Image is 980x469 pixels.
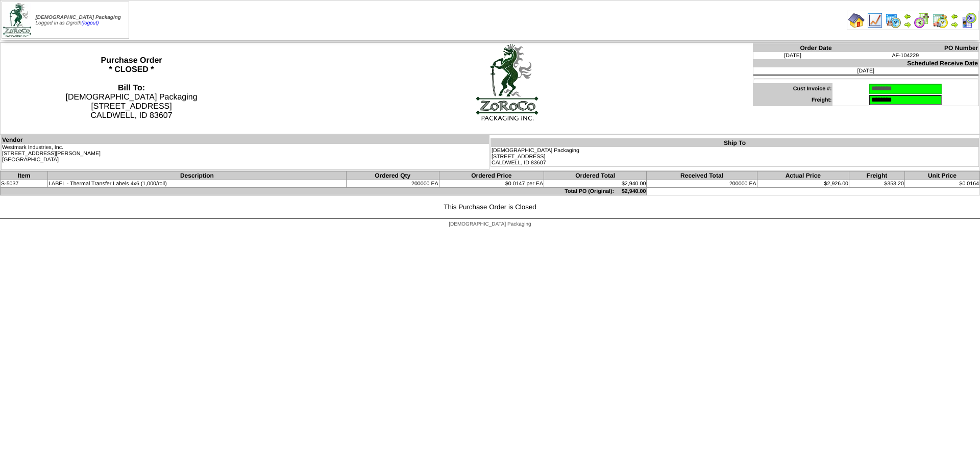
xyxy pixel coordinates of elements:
span: [DEMOGRAPHIC_DATA] Packaging [STREET_ADDRESS] CALDWELL, ID 83607 [65,84,197,120]
th: Ship To [491,139,979,147]
td: $2,940.00 [544,180,647,188]
td: Westmark Industries, Inc. [STREET_ADDRESS][PERSON_NAME] [GEOGRAPHIC_DATA] [2,144,489,170]
td: Cust Invoice #: [753,83,832,94]
th: Vendor [2,136,489,144]
th: Purchase Order * CLOSED * [1,43,263,134]
img: arrowright.gif [950,20,959,29]
td: [DATE] [753,52,832,59]
td: $353.20 [849,180,905,188]
td: Total PO (Original): $2,940.00 [1,188,647,195]
th: Ordered Qty [346,171,439,180]
td: $0.0164 [904,180,979,188]
img: calendarcustomer.gif [961,12,977,29]
img: line_graph.gif [867,12,883,29]
th: Received Total [647,171,757,180]
span: [DEMOGRAPHIC_DATA] Packaging [36,15,121,20]
img: arrowright.gif [903,20,912,29]
td: [DATE] [753,67,978,75]
img: arrowleft.gif [950,12,959,20]
td: $2,926.00 [757,180,849,188]
img: logoBig.jpg [475,43,539,121]
th: PO Number [832,44,979,53]
th: Item [1,171,48,180]
td: [DEMOGRAPHIC_DATA] Packaging [STREET_ADDRESS] CALDWELL, ID 83607 [491,147,979,167]
img: calendarblend.gif [914,12,930,29]
td: S-5037 [1,180,48,188]
th: Ordered Price [439,171,544,180]
th: Freight [849,171,905,180]
th: Actual Price [757,171,849,180]
th: Order Date [753,44,832,53]
span: [DEMOGRAPHIC_DATA] Packaging [449,221,531,227]
td: 200000 EA [346,180,439,188]
td: $0.0147 per EA [439,180,544,188]
td: Freight: [753,94,832,106]
img: home.gif [848,12,865,29]
strong: Bill To: [118,84,145,92]
img: zoroco-logo-small.webp [3,3,31,37]
th: Ordered Total [544,171,647,180]
img: calendarprod.gif [885,12,901,29]
span: Logged in as Dgroth [36,15,121,26]
img: arrowleft.gif [903,12,912,20]
th: Description [48,171,347,180]
th: Unit Price [904,171,979,180]
img: calendarinout.gif [932,12,948,29]
th: Scheduled Receive Date [753,59,978,67]
a: (logout) [82,20,99,26]
td: AF-104229 [832,52,979,59]
td: 200000 EA [647,180,757,188]
td: LABEL - Thermal Transfer Labels 4x6 (1,000/roll) [48,180,347,188]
